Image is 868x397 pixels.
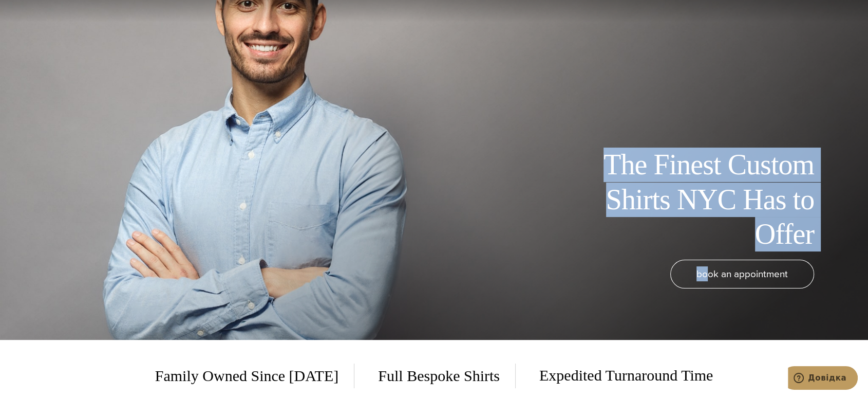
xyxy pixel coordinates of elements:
a: book an appointment [670,260,814,288]
span: book an appointment [696,266,788,281]
span: Family Owned Since [DATE] [155,364,354,388]
iframe: Відкрити віджет, в якому ви зможете звернутися до одного з наших агентів [788,366,858,392]
h1: The Finest Custom Shirts NYC Has to Offer [583,148,814,251]
span: Full Bespoke Shirts [363,364,516,388]
span: Expedited Turnaround Time [524,363,713,388]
